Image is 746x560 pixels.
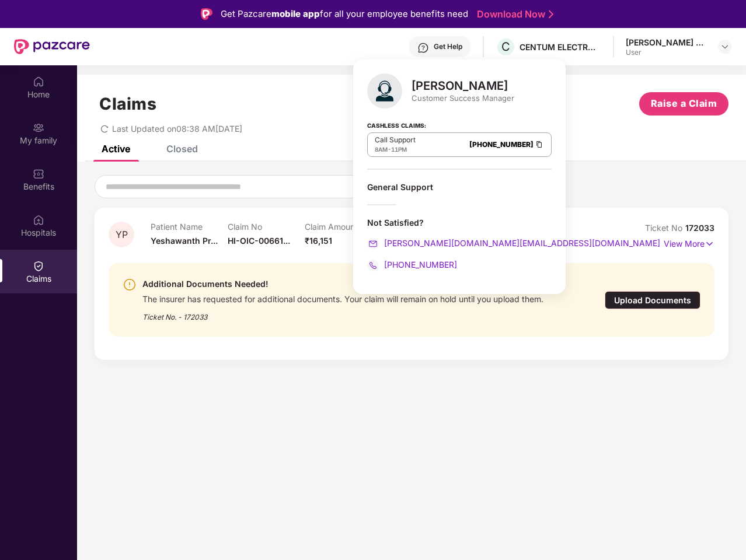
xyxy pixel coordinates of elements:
p: View More [664,235,714,250]
img: svg+xml;base64,PHN2ZyBpZD0iRHJvcGRvd24tMzJ4MzIiIHhtbG5zPSJodHRwOi8vd3d3LnczLm9yZy8yMDAwL3N2ZyIgd2... [720,42,730,51]
span: YP [116,230,128,240]
span: Ticket No [645,223,685,233]
div: Upload Documents [605,291,700,309]
img: svg+xml;base64,PHN2ZyBpZD0iSG9zcGl0YWxzIiB4bWxucz0iaHR0cDovL3d3dy53My5vcmcvMjAwMC9zdmciIHdpZHRoPS... [33,214,44,226]
div: CENTUM ELECTRONICS LIMITED [520,41,601,52]
img: New Pazcare Logo [14,39,90,54]
img: svg+xml;base64,PHN2ZyB3aWR0aD0iMjAiIGhlaWdodD0iMjAiIHZpZXdCb3g9IjAgMCAyMCAyMCIgZmlsbD0ibm9uZSIgeG... [33,122,44,134]
p: Patient Name [151,222,228,232]
img: svg+xml;base64,PHN2ZyBpZD0iU2VhcmNoLTMyeDMyIiB4bWxucz0iaHR0cDovL3d3dy53My5vcmcvMjAwMC9zdmciIHdpZH... [367,182,377,191]
div: Additional Documents Needed! [142,277,543,291]
div: Closed [166,143,198,155]
img: svg+xml;base64,PHN2ZyBpZD0iSG9tZSIgeG1sbnM9Imh0dHA6Ly93d3cudzMub3JnLzIwMDAvc3ZnIiB3aWR0aD0iMjAiIG... [33,76,44,87]
img: Stroke [549,8,553,20]
p: Status [459,222,536,232]
div: Ticket No. - 172033 [142,304,543,323]
a: Download Now [477,8,550,20]
p: Claim Amount [305,222,382,232]
p: Claim No [228,222,305,232]
h1: Claims [99,94,156,114]
img: Clipboard Icon [535,139,544,149]
span: Reimbursement [382,236,446,246]
span: Last Updated on 08:38 AM[DATE] [112,124,242,134]
div: Get Pazcare for all your employee benefits need [221,7,468,21]
img: svg+xml;base64,PHN2ZyBpZD0iQ2xhaW0iIHhtbG5zPSJodHRwOi8vd3d3LnczLm9yZy8yMDAwL3N2ZyIgd2lkdGg9IjIwIi... [33,260,44,272]
div: The insurer has requested for additional documents. Your claim will remain on hold until you uplo... [142,291,543,304]
span: Raise a Claim [651,96,717,111]
img: svg+xml;base64,PHN2ZyBpZD0iV2FybmluZ18tXzI0eDI0IiBkYXRhLW5hbWU9Ildhcm5pbmcgLSAyNHgyNCIgeG1sbnM9Im... [123,278,137,292]
div: User [626,48,707,57]
div: [PERSON_NAME] D N [626,37,707,48]
strong: mobile app [271,8,320,19]
img: svg+xml;base64,PHN2ZyB4bWxucz0iaHR0cDovL3d3dy53My5vcmcvMjAwMC9zdmciIHdpZHRoPSIxNyIgaGVpZ2h0PSIxNy... [705,237,714,250]
span: 172033 [685,223,714,233]
div: Active [102,143,130,155]
span: redo [100,124,109,134]
span: C [501,40,510,54]
div: Get Help [434,42,462,51]
img: svg+xml;base64,PHN2ZyBpZD0iQmVuZWZpdHMiIHhtbG5zPSJodHRwOi8vd3d3LnczLm9yZy8yMDAwL3N2ZyIgd2lkdGg9Ij... [33,168,44,180]
img: Logo [201,8,212,20]
img: svg+xml;base64,PHN2ZyBpZD0iSGVscC0zMngzMiIgeG1sbnM9Imh0dHA6Ly93d3cudzMub3JnLzIwMDAvc3ZnIiB3aWR0aD... [417,42,429,54]
span: HI-OIC-00661... [228,236,290,246]
span: ₹16,151 [305,236,332,246]
button: Raise a Claim [639,92,728,116]
p: Mode [382,222,459,232]
span: Yeshawanth Pr... [151,236,218,246]
div: IR Raised [471,237,503,249]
